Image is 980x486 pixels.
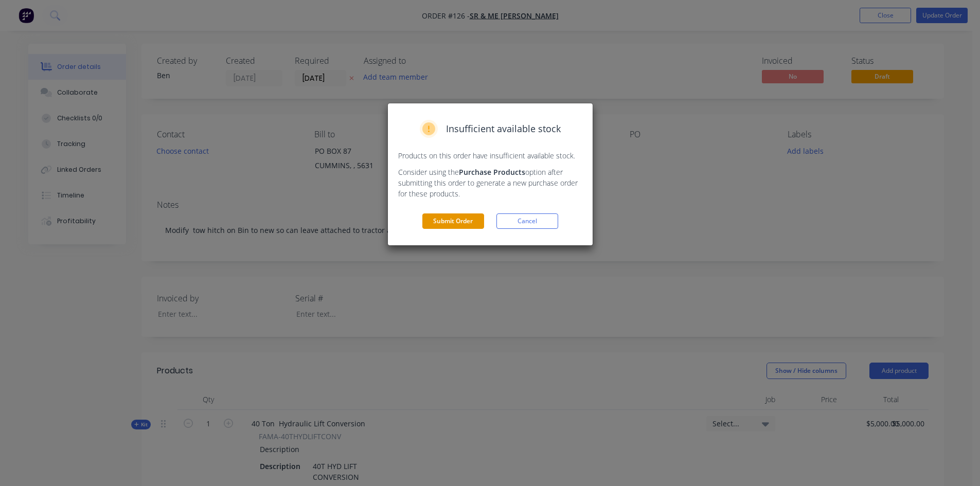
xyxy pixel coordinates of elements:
button: Submit Order [422,213,484,229]
span: Insufficient available stock [446,122,561,136]
strong: Purchase Products [459,167,525,177]
button: Cancel [496,213,558,229]
p: Consider using the option after submitting this order to generate a new purchase order for these ... [398,167,582,199]
p: Products on this order have insufficient available stock. [398,150,582,161]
